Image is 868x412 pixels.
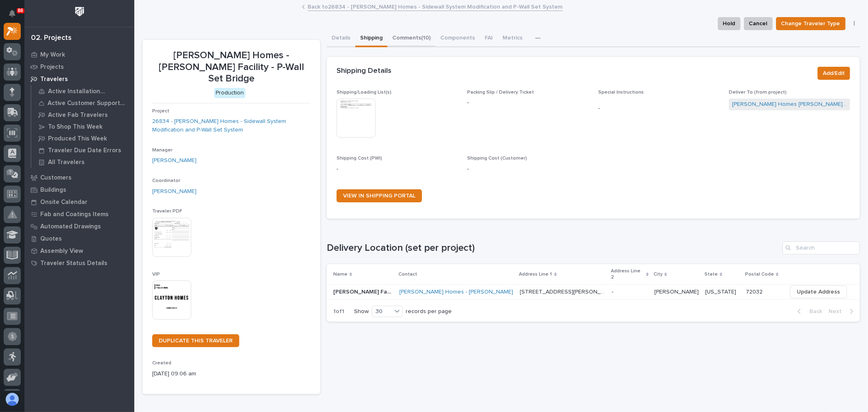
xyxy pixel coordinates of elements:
[48,123,103,131] p: To Shop This Week
[781,19,840,28] span: Change Traveler Type
[498,30,527,47] button: Metrics
[467,156,527,161] span: Shipping Cost (Customer)
[31,121,134,132] a: To Shop This Week
[598,90,644,95] span: Special Instructions
[48,88,128,95] p: Active Installation Travelers
[152,370,310,378] p: [DATE] 09:06 am
[776,17,846,30] button: Change Traveler Type
[31,133,134,144] a: Produced This Week
[818,67,850,80] button: Add/Edit
[399,270,418,279] p: Contact
[24,61,134,73] a: Projects
[24,73,134,85] a: Travelers
[40,186,66,194] p: Buildings
[723,19,735,28] span: Hold
[308,2,563,11] a: Back to26834 - [PERSON_NAME] Homes - Sidewall System Modification and P-Wall Set System
[337,165,458,173] p: -
[337,189,422,202] a: VIEW IN SHIPPING PORTAL
[152,209,182,214] span: Traveler PDF
[152,156,197,165] a: [PERSON_NAME]
[805,308,822,315] span: Back
[337,156,382,161] span: Shipping Cost (PWI)
[654,287,700,296] p: [PERSON_NAME]
[327,242,779,254] h1: Delivery Location (set per project)
[400,289,514,296] a: [PERSON_NAME] Homes - [PERSON_NAME]
[333,270,348,279] p: Name
[152,361,171,366] span: Created
[159,338,233,344] span: DUPLICATE THIS TRAVELER
[152,117,310,134] a: 26834 - [PERSON_NAME] Homes - Sidewall System Modification and P-Wall Set System
[337,90,391,95] span: Shipping/Loading List(s)
[790,285,847,298] button: Update Address
[435,30,480,47] button: Components
[40,76,68,83] p: Travelers
[24,232,134,245] a: Quotes
[406,308,452,315] p: records per page
[40,199,87,206] p: Onsite Calendar
[783,241,860,254] input: Search
[48,147,121,154] p: Traveler Due Date Errors
[152,148,173,153] span: Manager
[4,391,21,408] button: users-avatar
[48,135,107,142] p: Produced This Week
[31,85,134,97] a: Active Installation Travelers
[18,8,23,13] p: 86
[745,270,774,279] p: Postal Code
[31,109,134,121] a: Active Fab Travelers
[327,30,355,47] button: Details
[825,308,860,315] button: Next
[24,208,134,220] a: Fab and Coatings Items
[152,334,239,347] a: DUPLICATE THIS TRAVELER
[48,159,85,166] p: All Travelers
[40,248,83,255] p: Assembly View
[40,223,101,230] p: Automated Drawings
[4,5,21,22] button: Notifications
[24,171,134,184] a: Customers
[467,90,534,95] span: Packing Slip / Delivery Ticket
[327,302,351,322] p: 1 of 1
[24,220,134,232] a: Automated Drawings
[704,270,718,279] p: State
[612,287,615,296] p: -
[48,100,128,107] p: Active Customer Support Travelers
[40,64,64,71] p: Projects
[467,165,588,173] p: -
[152,272,160,277] span: VIP
[40,260,107,267] p: Traveler Status Details
[337,67,391,76] h2: Shipping Details
[24,245,134,257] a: Assembly View
[24,48,134,61] a: My Work
[152,178,180,183] span: Coordinator
[40,235,62,243] p: Quotes
[598,104,719,113] p: -
[24,184,134,196] a: Buildings
[31,97,134,109] a: Active Customer Support Travelers
[48,112,108,119] p: Active Fab Travelers
[718,17,741,30] button: Hold
[387,30,435,47] button: Comments (10)
[40,174,72,182] p: Customers
[611,267,644,282] p: Address Line 2
[40,211,109,218] p: Fab and Coatings Items
[343,193,415,199] span: VIEW IN SHIPPING PORTAL
[354,308,369,315] p: Show
[333,287,395,296] p: [PERSON_NAME] Facility
[327,285,860,300] tr: [PERSON_NAME] Facility[PERSON_NAME] Facility [PERSON_NAME] Homes - [PERSON_NAME] [STREET_ADDRESS]...
[31,145,134,156] a: Traveler Due Date Errors
[31,34,72,43] div: 02. Projects
[372,307,392,316] div: 30
[355,30,387,47] button: Shipping
[791,308,825,315] button: Back
[480,30,498,47] button: FAI
[729,90,787,95] span: Deliver To (from project)
[749,19,767,28] span: Cancel
[152,109,169,114] span: Project
[31,156,134,168] a: All Travelers
[732,100,847,109] a: [PERSON_NAME] Homes [PERSON_NAME] Facility
[24,196,134,208] a: Onsite Calendar
[654,270,662,279] p: City
[829,308,846,315] span: Next
[520,287,607,296] p: [STREET_ADDRESS][PERSON_NAME]
[152,50,310,85] p: [PERSON_NAME] Homes - [PERSON_NAME] Facility - P-Wall Set Bridge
